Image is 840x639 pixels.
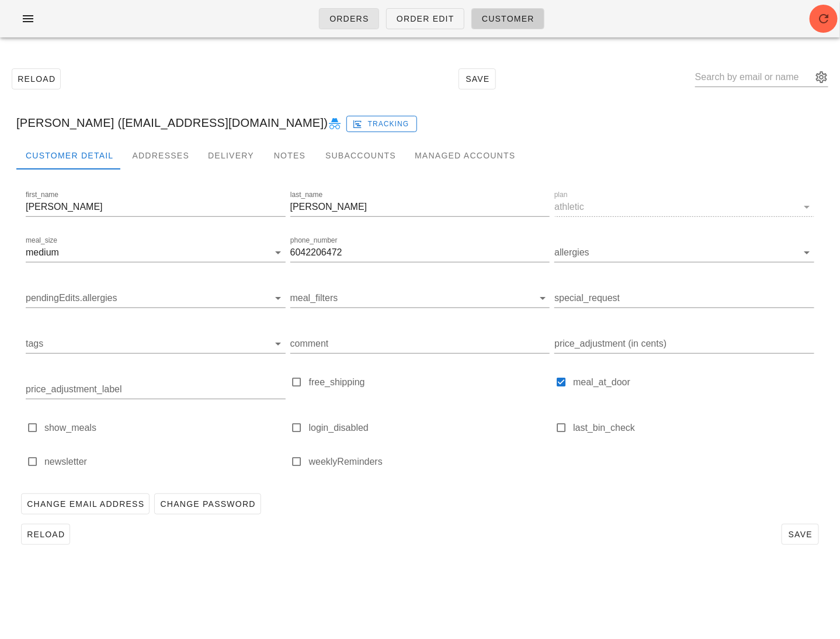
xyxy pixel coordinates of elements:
[355,119,409,129] span: Tracking
[26,243,286,262] div: meal_sizemedium
[309,377,550,388] label: free_shipping
[199,141,263,170] div: Delivery
[554,198,814,216] div: planathletic
[554,243,814,262] div: allergies
[154,493,261,514] button: Change Password
[44,456,286,468] label: newsletter
[26,236,57,245] label: meal_size
[21,493,150,514] button: Change Email Address
[309,422,550,434] label: login_disabled
[12,68,61,89] button: Reload
[26,334,286,353] div: tags
[405,141,525,170] div: Managed Accounts
[396,14,454,23] span: Order Edit
[26,289,286,308] div: pendingEdits.allergies
[782,524,819,545] button: Save
[263,141,316,170] div: Notes
[459,68,496,89] button: Save
[316,141,405,170] div: Subaccounts
[26,499,144,509] span: Change Email Address
[17,74,55,84] span: Reload
[573,377,814,388] label: meal_at_door
[346,116,417,132] button: Tracking
[481,14,534,23] span: Customer
[26,530,65,539] span: Reload
[21,524,70,545] button: Reload
[290,236,338,245] label: phone_number
[329,14,369,23] span: Orders
[290,191,322,199] label: last_name
[346,113,417,132] a: Tracking
[26,191,58,199] label: first_name
[695,68,812,87] input: Search by email or name
[471,8,544,29] a: Customer
[159,499,255,509] span: Change Password
[814,70,828,84] button: appended action
[787,530,814,539] span: Save
[573,422,814,434] label: last_bin_check
[26,247,59,258] div: medium
[44,422,286,434] label: show_meals
[309,456,550,468] label: weeklyReminders
[290,289,550,308] div: meal_filters
[16,141,123,170] div: Customer Detail
[319,8,379,29] a: Orders
[123,141,199,170] div: Addresses
[386,8,464,29] a: Order Edit
[554,191,568,199] label: plan
[7,104,833,141] div: [PERSON_NAME] ([EMAIL_ADDRESS][DOMAIN_NAME])
[464,74,491,84] span: Save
